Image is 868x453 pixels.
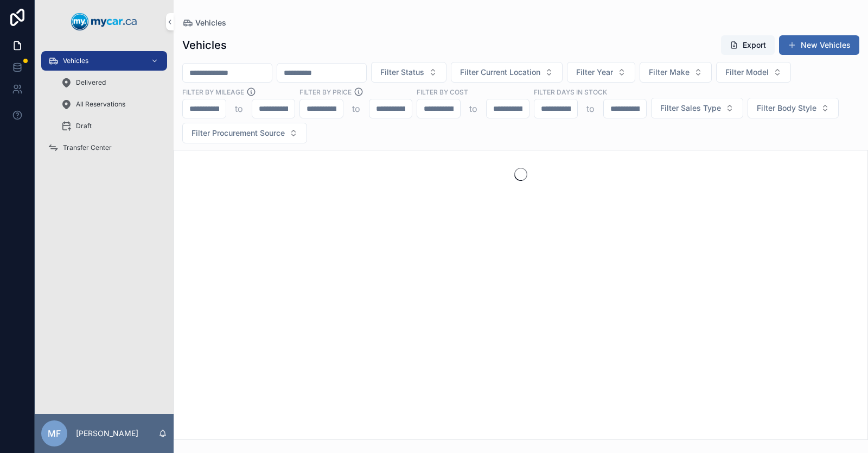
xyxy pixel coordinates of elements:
[182,87,244,97] label: Filter By Mileage
[460,67,540,78] span: Filter Current Location
[71,13,137,30] img: App logo
[640,62,712,83] button: Select Button
[586,102,595,115] p: to
[76,100,125,109] span: All Reservations
[451,62,563,83] button: Select Button
[576,67,613,78] span: Filter Year
[54,116,167,136] a: Draft
[779,35,859,55] button: New Vehicles
[182,123,307,143] button: Select Button
[195,17,226,28] span: Vehicles
[299,87,352,97] label: FILTER BY PRICE
[54,95,167,114] a: All Reservations
[660,103,721,114] span: Filter Sales Type
[721,35,775,55] button: Export
[567,62,635,83] button: Select Button
[41,51,167,71] a: Vehicles
[54,73,167,92] a: Delivered
[182,37,227,53] h1: Vehicles
[352,102,360,115] p: to
[716,62,791,83] button: Select Button
[469,102,477,115] p: to
[48,427,61,440] span: MF
[748,98,839,118] button: Select Button
[63,56,88,65] span: Vehicles
[76,428,138,439] p: [PERSON_NAME]
[380,67,424,78] span: Filter Status
[35,43,174,172] div: scrollable content
[651,98,743,118] button: Select Button
[534,87,607,97] label: Filter Days In Stock
[41,138,167,158] a: Transfer Center
[192,128,285,139] span: Filter Procurement Source
[76,78,106,87] span: Delivered
[757,103,816,114] span: Filter Body Style
[182,17,226,28] a: Vehicles
[371,62,446,83] button: Select Button
[76,122,92,130] span: Draft
[725,67,769,78] span: Filter Model
[63,143,112,152] span: Transfer Center
[235,102,243,115] p: to
[417,87,468,97] label: FILTER BY COST
[649,67,690,78] span: Filter Make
